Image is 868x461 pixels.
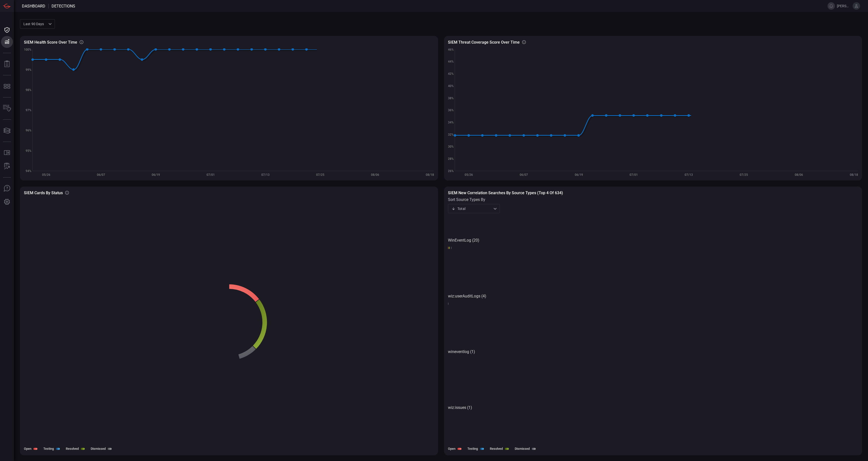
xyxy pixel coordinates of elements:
[465,173,473,177] text: 05/26
[448,169,454,173] text: 26%
[685,173,693,177] text: 07/13
[152,173,160,177] text: 06/19
[1,196,13,208] button: Preferences
[837,4,851,8] span: [PERSON_NAME][EMAIL_ADDRESS][PERSON_NAME][DOMAIN_NAME]
[1,36,13,48] button: Detections
[575,173,583,177] text: 06/19
[26,129,31,132] text: 96%
[448,48,454,51] text: 46%
[448,145,454,148] text: 30%
[26,169,31,173] text: 94%
[24,48,31,51] text: 100%
[448,60,454,63] text: 44%
[448,447,455,451] label: Open
[43,447,54,451] label: Testing
[261,173,270,177] text: 07/13
[451,206,492,211] div: Total
[371,173,379,177] text: 08/06
[1,183,13,194] button: Ask Us A Question
[26,88,31,92] text: 98%
[448,72,454,76] text: 42%
[740,173,748,177] text: 07/25
[24,190,63,195] h3: SIEM Cards By Status
[490,447,503,451] label: Resolved
[467,447,478,451] label: Testing
[515,447,530,451] label: Dismissed
[26,108,31,112] text: 97%
[1,160,13,172] button: ALERT ANALYSIS
[1,80,13,92] button: MITRE - Detection Posture
[66,447,79,451] label: Resolved
[22,4,45,8] span: Dashboard
[630,173,638,177] text: 07/01
[448,84,454,88] text: 40%
[42,173,50,177] text: 05/26
[1,125,13,137] button: Cards
[448,133,454,136] text: 32%
[520,173,528,177] text: 06/07
[207,173,215,177] text: 07/01
[448,121,454,124] text: 34%
[448,238,479,243] text: WinEventLog (20)
[1,102,13,114] button: Inventory
[448,108,454,112] text: 36%
[26,68,31,72] text: 99%
[448,96,454,100] text: 38%
[448,294,486,298] text: wiz:userAuditLogs (4)
[448,405,472,410] text: wiz:issues (1)
[24,40,77,45] h3: SIEM Health Score Over Time
[1,58,13,70] button: Reports
[24,447,31,451] label: Open
[23,21,47,26] p: Last 90 days
[97,173,105,177] text: 06/07
[316,173,324,177] text: 07/25
[448,157,454,161] text: 28%
[448,190,858,195] h3: SIEM New correlation searches by source types (Top 4 of 634)
[426,173,434,177] text: 08/18
[91,447,106,451] label: Dismissed
[448,40,520,45] h3: SIEM Threat coverage score over time
[448,349,475,354] text: wineventlog (1)
[26,149,31,153] text: 95%
[795,173,803,177] text: 08/06
[52,4,75,8] span: Detections
[850,173,858,177] text: 08/18
[1,24,13,36] button: Dashboard
[448,197,500,202] label: sort source types by
[1,147,13,159] button: Rule Catalog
